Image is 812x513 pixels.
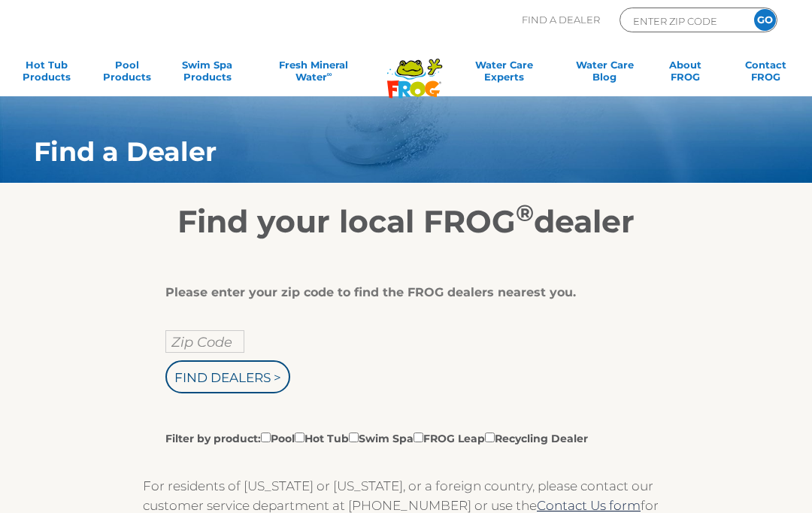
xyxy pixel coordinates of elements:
[165,360,290,393] input: Find Dealers >
[256,59,371,89] a: Fresh MineralWater∞
[754,9,776,31] input: GO
[176,59,238,89] a: Swim SpaProducts
[516,199,534,227] sup: ®
[295,433,304,442] input: Filter by product:PoolHot TubSwim SpaFROG LeapRecycling Dealer
[453,59,556,89] a: Water CareExperts
[485,433,495,442] input: Filter by product:PoolHot TubSwim SpaFROG LeapRecycling Dealer
[522,8,600,32] p: Find A Dealer
[15,59,77,89] a: Hot TubProducts
[95,59,158,89] a: PoolProducts
[165,430,588,446] label: Filter by product: Pool Hot Tub Swim Spa FROG Leap Recycling Dealer
[11,202,801,240] h2: Find your local FROG dealer
[34,137,722,167] h1: Find a Dealer
[574,59,636,89] a: Water CareBlog
[261,433,271,442] input: Filter by product:PoolHot TubSwim SpaFROG LeapRecycling Dealer
[379,39,450,99] img: Frog Products Logo
[349,433,359,442] input: Filter by product:PoolHot TubSwim SpaFROG LeapRecycling Dealer
[414,433,423,442] input: Filter by product:PoolHot TubSwim SpaFROG LeapRecycling Dealer
[537,498,641,513] a: Contact Us form
[327,70,332,78] sup: ∞
[654,59,717,89] a: AboutFROG
[165,285,635,300] div: Please enter your zip code to find the FROG dealers nearest you.
[735,59,797,89] a: ContactFROG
